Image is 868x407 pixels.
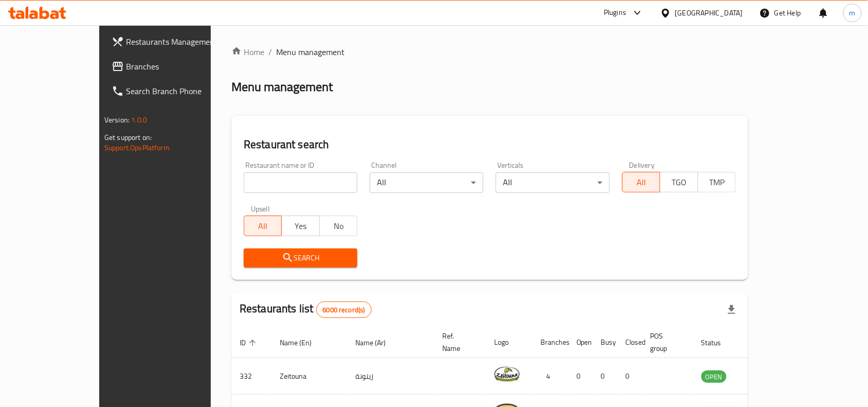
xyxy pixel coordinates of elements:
a: Search Branch Phone [103,79,244,103]
button: All [244,216,282,236]
div: All [370,172,483,193]
span: Search [252,252,349,264]
span: Status [701,337,735,349]
button: TMP [698,172,736,192]
span: Name (En) [280,337,325,349]
span: TGO [664,175,694,190]
span: All [627,175,656,190]
h2: Restaurants list [240,301,372,318]
span: POS group [650,330,681,355]
td: 0 [568,358,593,395]
h2: Menu management [231,79,333,95]
img: Zeitouna [494,361,520,387]
span: Yes [286,219,315,234]
span: All [248,219,278,234]
span: ID [240,337,259,349]
span: Version: [104,113,130,127]
th: Branches [532,327,568,358]
div: Total records count [316,302,372,318]
input: Search for restaurant name or ID.. [244,172,357,193]
td: Zeitouna [272,358,347,395]
a: Support.OpsPlatform [104,141,170,154]
span: No [324,219,353,234]
label: Upsell [251,205,270,213]
span: 6000 record(s) [317,305,371,315]
label: Delivery [629,162,655,169]
th: Closed [618,327,642,358]
span: Name (Ar) [355,337,399,349]
td: 0 [618,358,642,395]
span: OPEN [701,371,727,383]
span: 1.0.0 [131,113,147,127]
td: زيتونة [347,358,434,395]
span: Get support on: [104,131,152,144]
div: All [496,172,609,193]
button: All [622,172,660,192]
span: Search Branch Phone [126,85,236,97]
span: Ref. Name [442,330,474,355]
a: Branches [103,54,244,79]
th: Logo [486,327,532,358]
h2: Restaurant search [244,137,736,152]
span: Restaurants Management [126,36,236,48]
span: TMP [702,175,732,190]
span: Branches [126,60,236,73]
button: Search [244,249,357,268]
td: 332 [231,358,272,395]
div: [GEOGRAPHIC_DATA] [675,7,743,19]
div: Export file [719,297,744,322]
button: TGO [660,172,698,192]
td: 0 [593,358,618,395]
th: Busy [593,327,618,358]
button: Yes [281,216,319,236]
a: Restaurants Management [103,29,244,54]
span: Menu management [276,46,345,58]
li: / [268,46,272,58]
a: Home [231,46,264,58]
span: m [849,7,856,19]
div: Plugins [604,7,626,19]
td: 4 [532,358,568,395]
th: Open [568,327,593,358]
nav: breadcrumb [231,46,748,58]
button: No [319,216,357,236]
